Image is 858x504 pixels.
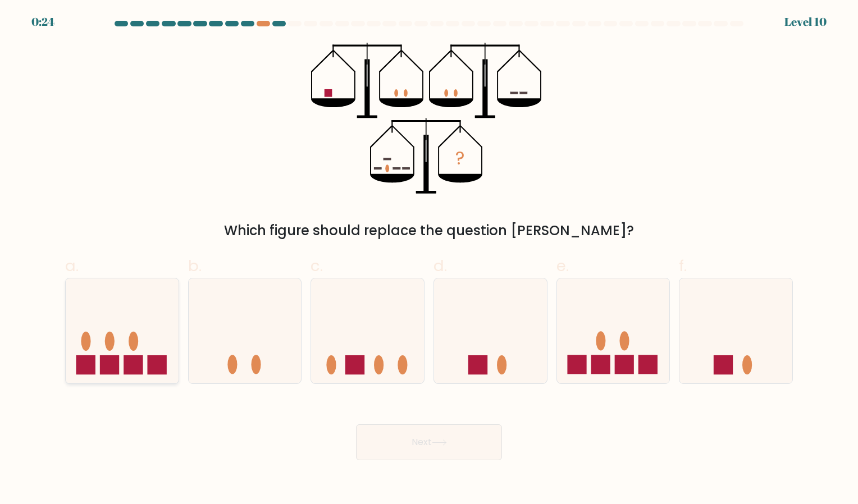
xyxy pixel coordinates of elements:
span: a. [65,255,79,277]
span: f. [679,255,687,277]
span: d. [433,255,447,277]
span: e. [556,255,569,277]
span: b. [188,255,202,277]
div: Level 10 [784,13,827,30]
div: 0:24 [31,13,54,30]
button: Next [356,424,502,460]
div: Which figure should replace the question [PERSON_NAME]? [72,221,786,241]
span: c. [311,255,323,277]
tspan: ? [455,146,464,171]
